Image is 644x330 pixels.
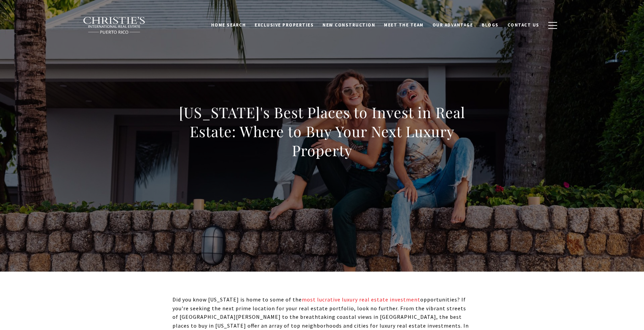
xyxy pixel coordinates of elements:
a: Blogs [477,19,503,32]
a: New Construction [318,19,380,32]
span: New Construction [323,22,375,28]
span: Contact Us [508,22,539,28]
a: Exclusive Properties [250,19,318,32]
a: most lucrative luxury real estate investment [302,296,420,303]
span: Blogs [482,22,499,28]
span: Exclusive Properties [255,22,314,28]
span: Our Advantage [433,22,473,28]
a: Our Advantage [428,19,478,32]
a: Home Search [207,19,251,32]
a: Meet the Team [380,19,428,32]
img: Christie's International Real Estate black text logo [83,17,146,34]
h1: [US_STATE]'s Best Places to Invest in Real Estate: Where to Buy Your Next Luxury Property [172,103,472,160]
